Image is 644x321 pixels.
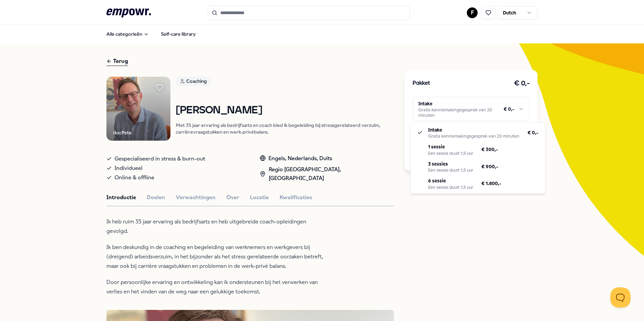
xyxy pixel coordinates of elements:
[428,134,519,139] div: Gratis kennismakingsgesprek van 20 minuten
[428,168,473,173] div: Een sessie duurt 1,5 uur
[428,185,473,190] div: Een sessie duurt 1,5 uur
[527,129,538,136] span: € 0,-
[481,163,498,170] span: € 900,-
[428,177,473,184] p: 6 sessie
[428,143,473,150] p: 1 sessie
[481,146,498,153] span: € 300,-
[481,180,501,187] span: € 1.800,-
[428,151,473,156] div: Een sessie duurt 1,5 uur
[428,160,473,168] p: 3 sessies
[428,126,519,134] p: Intake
